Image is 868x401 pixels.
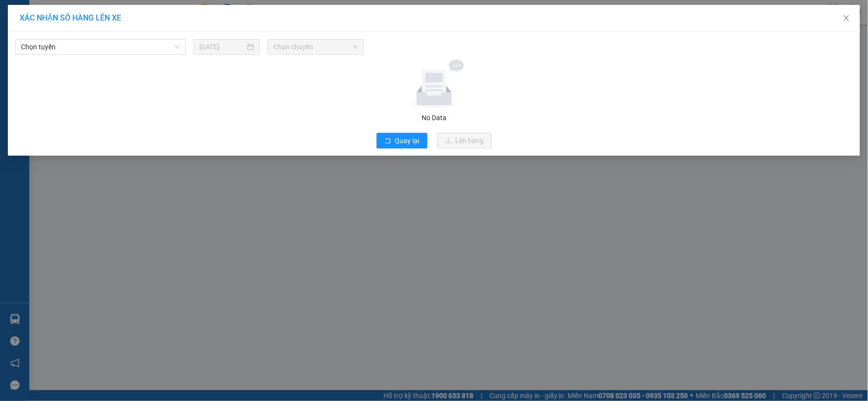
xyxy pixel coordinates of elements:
span: XÁC NHẬN SỐ HÀNG LÊN XE [20,13,121,22]
span: Chọn tuyến [21,40,180,54]
button: Close [833,5,860,32]
input: 11/08/2025 [199,42,245,52]
span: rollback [384,137,391,145]
span: Chọn chuyến [274,40,358,54]
div: No Data [14,112,854,123]
button: uploadLên hàng [437,133,492,148]
span: Quay lại [395,135,420,146]
button: rollbackQuay lại [377,133,427,148]
span: close [843,14,850,22]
